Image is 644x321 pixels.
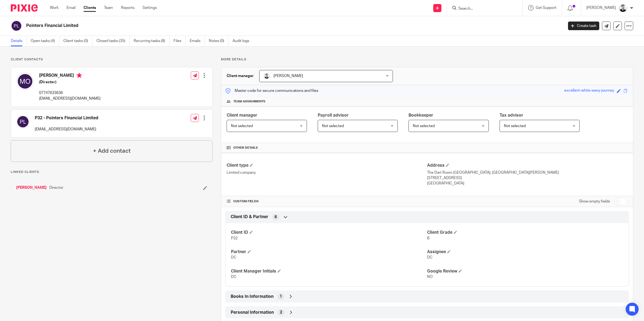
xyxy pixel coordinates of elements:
p: [EMAIL_ADDRESS][DOMAIN_NAME] [35,127,98,132]
h3: Client manager [227,73,254,79]
span: DC [427,256,432,259]
h4: Address [427,163,628,168]
h4: P32 - Pointers Financial Limited [35,115,98,121]
span: 2 [280,310,282,315]
a: Reports [121,5,134,11]
span: Client ID & Partner [231,214,268,220]
a: Work [50,5,58,11]
img: svg%3E [16,115,29,128]
a: Closed tasks (35) [96,36,130,46]
p: [GEOGRAPHIC_DATA] [427,181,628,186]
h4: Client type [227,163,427,168]
p: [EMAIL_ADDRESS][DOMAIN_NAME] [39,96,101,101]
img: svg%3E [11,20,22,32]
a: Clients [84,5,96,11]
span: Not selected [504,124,526,128]
span: Not selected [413,124,435,128]
span: 1 [280,294,282,299]
span: Not selected [322,124,344,128]
h4: Client Manager Initials [231,268,427,274]
span: NO [427,275,433,279]
a: Files [174,36,186,46]
a: [PERSON_NAME] [16,185,47,190]
a: Client tasks (0) [63,36,92,46]
p: Master code for secure communications and files [225,88,318,93]
h2: Pointers Financial Limited [26,23,453,29]
div: excellent-white-wavy-journey [564,88,614,94]
span: DC [231,275,236,279]
h4: CUSTOM FIELDS [227,199,427,204]
p: Limited company [227,170,427,175]
p: Linked clients [11,170,213,174]
p: [PERSON_NAME] [586,5,616,11]
img: Dave_2025.jpg [619,4,627,12]
p: The Dart Room [GEOGRAPHIC_DATA], [GEOGRAPHIC_DATA][PERSON_NAME] [427,170,628,175]
span: Not selected [231,124,253,128]
a: Settings [143,5,157,11]
span: Books In Information [231,294,273,299]
label: Show empty fields [579,199,610,204]
span: 6 [275,214,277,220]
a: Audit logs [233,36,253,46]
p: Client contacts [11,57,213,62]
h4: + Add contact [93,147,131,155]
span: B [427,236,430,240]
h4: [PERSON_NAME] [39,73,101,79]
span: Other details [233,146,258,150]
span: Client manager [227,113,257,117]
h4: Assignee [427,249,623,255]
p: [STREET_ADDRESS] [427,175,628,181]
span: [PERSON_NAME] [273,74,303,78]
h5: (Director) [39,79,101,85]
span: Payroll advisor [318,113,349,117]
a: Open tasks (4) [31,36,59,46]
img: svg%3E [16,73,34,90]
img: Pixie [11,4,38,12]
p: More details [221,57,633,62]
a: Create task [568,22,599,30]
span: Director [49,185,63,190]
a: Emails [190,36,205,46]
span: P32 [231,236,238,240]
i: Primary [77,73,82,78]
span: Bookkeeper [408,113,433,117]
a: Recurring tasks (8) [134,36,169,46]
h4: Partner [231,249,427,255]
p: 07747633636 [39,90,101,96]
h4: Client Grade [427,230,623,235]
span: Get Support [536,6,556,10]
img: Dave_2025.jpg [264,73,270,79]
span: Team assignments [233,99,265,104]
a: Notes (0) [209,36,228,46]
a: Team [104,5,113,11]
h4: Client ID [231,230,427,235]
input: Search [458,6,506,11]
span: DC [231,256,236,259]
a: Details [11,36,27,46]
span: Tax advisor [500,113,523,117]
span: Personal Information [231,310,274,315]
a: Email [67,5,75,11]
h4: Google Review [427,268,623,274]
